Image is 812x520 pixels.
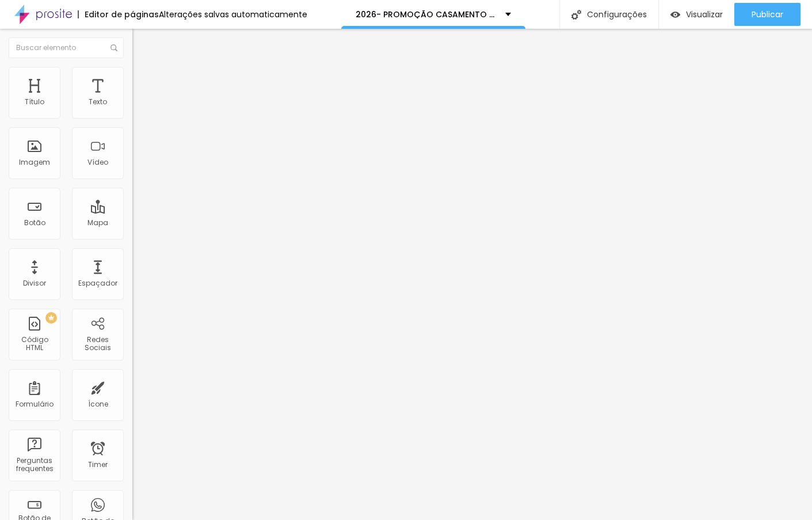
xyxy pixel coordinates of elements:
[12,336,57,352] div: Código HTML
[132,29,812,520] iframe: Editor
[78,10,159,18] div: Editor de páginas
[571,10,581,20] img: Icone
[9,37,124,58] input: Buscar elemento
[19,158,50,166] div: Imagem
[24,219,45,227] div: Botão
[752,10,783,19] span: Publicar
[159,10,307,18] div: Alterações salvas automaticamente
[356,10,497,18] p: 2026- PROMOÇÃO CASAMENTO -PROMO
[89,98,107,106] div: Texto
[16,400,54,408] div: Formulário
[25,98,44,106] div: Título
[110,44,117,51] img: Icone
[87,158,108,166] div: Vídeo
[78,279,117,287] div: Espaçador
[686,10,723,19] span: Visualizar
[734,3,800,26] button: Publicar
[88,461,108,469] div: Timer
[23,279,46,287] div: Divisor
[12,457,57,473] div: Perguntas frequentes
[659,3,734,26] button: Visualizar
[87,219,108,227] div: Mapa
[88,400,108,408] div: Ícone
[75,336,120,352] div: Redes Sociais
[670,10,680,20] img: view-1.svg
